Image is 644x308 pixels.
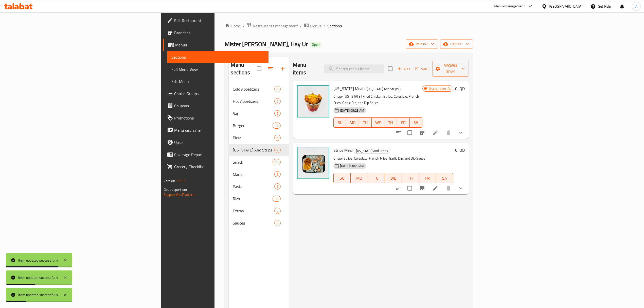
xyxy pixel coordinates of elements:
[354,148,390,154] div: Kentucky And Strips
[229,119,289,132] div: Burger12
[233,159,272,165] span: Snack
[419,173,436,183] button: FR
[416,182,428,194] button: Branch-specific-item
[18,275,58,280] div: Item updated successfully
[233,110,274,116] span: Saj
[458,130,464,136] svg: Show Choices
[274,220,281,226] div: items
[233,220,274,226] span: Sauces
[264,63,277,75] span: Sort sections
[229,168,289,180] div: Mandi2
[333,117,346,128] button: SU
[229,81,289,231] nav: Menu sections
[233,147,274,153] div: Kentucky And Strips
[167,63,269,75] a: Full Menu View
[233,135,274,141] span: Pizza
[229,217,289,229] div: Sauces9
[274,98,281,104] div: items
[300,23,302,29] li: /
[635,4,637,9] span: A
[455,182,467,194] button: show more
[370,175,383,182] span: TU
[174,18,264,24] span: Edit Restaurant
[310,23,321,29] span: Menus
[164,191,196,198] a: Support.OpsPlatform
[338,163,366,168] span: [DATE] 08:23 AM
[412,119,420,126] span: SA
[442,127,455,139] button: delete
[229,107,289,119] div: Saj5
[171,66,264,72] span: Full Menu View
[415,66,429,72] span: Sort
[274,147,281,153] div: items
[392,127,404,139] button: sort-choices
[427,86,453,91] span: Branch specific
[368,173,385,183] button: TU
[229,95,289,107] div: Hot Appetizers6
[229,156,289,168] div: Snack15
[273,196,281,202] div: items
[458,185,464,191] svg: Show Choices
[171,54,264,60] span: Sections
[384,117,397,128] button: TH
[336,119,344,126] span: SU
[275,209,280,213] span: 2
[174,30,264,36] span: Branches
[253,23,298,29] span: Restaurants management
[396,65,412,73] span: Add item
[396,65,412,73] button: Add
[293,61,318,76] h2: Menu items
[410,41,434,47] span: import
[348,119,357,126] span: MO
[233,183,274,190] span: Pasta
[455,85,465,92] h6: 0 IQD
[432,130,438,136] a: Edit menu item
[233,98,274,104] span: Hot Appetizers
[254,63,264,74] span: Select all sections
[277,63,289,75] button: Add section
[174,151,264,158] span: Coverage Report
[364,86,401,92] div: Kentucky And Strips
[233,123,272,129] span: Burger
[351,173,368,183] button: MO
[324,64,384,73] input: search
[333,155,453,162] p: Crispy Strips, Coleslaw, French Fries, Garlic Dip, and Dip Sauce
[163,14,269,27] a: Edit Restaurant
[233,147,274,153] span: [US_STATE] And Strips
[297,85,329,117] img: Kentucky Meal
[18,292,58,298] div: Item updated successfully
[275,135,280,140] span: 5
[274,86,281,92] div: items
[404,183,415,194] span: Select to update
[233,208,274,214] div: Extras
[442,182,455,194] button: delete
[167,75,269,88] a: Edit Menu
[18,258,58,263] div: Item updated successfully
[164,186,187,193] span: Get support on:
[310,42,321,48] div: Open
[365,86,401,92] span: [US_STATE] And Strips
[336,175,349,182] span: SU
[361,119,370,126] span: TU
[416,127,428,139] button: Branch-specific-item
[167,51,269,63] a: Sections
[229,193,289,205] div: Rizo14
[414,65,430,73] button: Sort
[174,115,264,121] span: Promotions
[432,185,438,191] a: Edit menu item
[233,171,274,177] div: Mandi
[275,99,280,104] span: 6
[333,93,422,106] p: Crispy [US_STATE] Fried Chicken Strips, Coleslaw, French Fries, Garlic Dip, and Dip Sauce
[174,103,264,109] span: Coupons
[387,175,400,182] span: WE
[229,180,289,193] div: Pasta6
[233,86,274,92] span: Cold Appetizers
[274,110,281,116] div: items
[402,173,419,183] button: TH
